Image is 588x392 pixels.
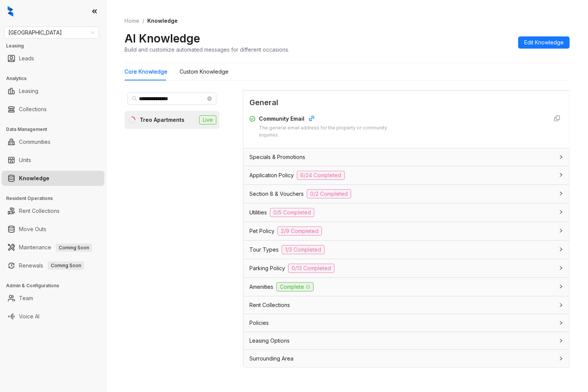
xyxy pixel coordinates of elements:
span: Section 8 & Vouchers [249,190,304,198]
li: Move Outs [2,222,104,237]
div: Community Email [259,115,391,124]
span: collapsed [559,338,563,343]
li: Units [2,153,104,168]
span: collapsed [559,303,563,307]
span: 0/5 Completed [270,208,314,217]
span: Application Policy [249,171,294,179]
h3: Analytics [6,75,106,82]
div: Section 8 & Vouchers0/2 Completed [243,185,569,203]
a: Communities [19,134,50,150]
div: Pet Policy2/9 Completed [243,222,569,240]
li: Leasing [2,83,104,99]
h3: Data Management [6,126,106,133]
li: Collections [2,102,104,117]
img: logo [8,6,13,17]
div: Application Policy6/24 Completed [243,166,569,184]
div: Utilities0/5 Completed [243,203,569,222]
li: Communities [2,134,104,150]
span: collapsed [559,284,563,289]
span: 6/24 Completed [297,171,345,180]
div: Surrounding Area [243,350,569,367]
li: Rent Collections [2,203,104,219]
span: Policies [249,319,269,327]
a: Collections [19,102,47,117]
a: Voice AI [19,309,39,324]
span: Coming Soon [56,244,92,252]
span: 0/13 Completed [288,264,334,273]
span: Specials & Promotions [249,153,305,161]
a: Leasing [19,83,38,99]
span: Fairfield [8,27,95,38]
a: Home [123,17,141,25]
span: collapsed [559,155,563,159]
a: RenewalsComing Soon [19,258,84,273]
div: Tour Types1/3 Completed [243,241,569,259]
span: Surrounding Area [249,354,293,363]
span: Pet Policy [249,227,274,235]
div: Specials & Promotions [243,148,569,166]
span: Knowledge [147,17,178,24]
div: AmenitiesComplete [243,278,569,296]
div: Parking Policy0/13 Completed [243,259,569,277]
a: Leads [19,51,34,66]
li: Leads [2,51,104,66]
li: Renewals [2,258,104,273]
span: Live [199,115,216,124]
span: General [249,97,563,109]
li: Voice AI [2,309,104,324]
span: collapsed [559,173,563,177]
span: Edit Knowledge [524,38,564,47]
li: Maintenance [2,240,104,255]
span: collapsed [559,266,563,270]
div: Leasing Options [243,332,569,349]
button: Edit Knowledge [518,36,570,49]
div: Rent Collections [243,296,569,314]
h2: AI Knowledge [125,31,200,46]
span: collapsed [559,191,563,196]
span: collapsed [559,228,563,233]
h3: Leasing [6,43,106,49]
div: The general email address for the property or community inquiries. [259,124,391,139]
span: collapsed [559,247,563,252]
span: search [132,96,137,101]
span: Parking Policy [249,264,285,272]
span: Tour Types [249,246,279,254]
span: collapsed [559,356,563,361]
span: Amenities [249,283,273,291]
span: close-circle [207,96,212,101]
li: Knowledge [2,171,104,186]
div: Policies [243,314,569,332]
li: / [142,17,144,25]
span: Leasing Options [249,337,290,345]
span: collapsed [559,321,563,325]
span: Rent Collections [249,301,290,309]
div: Treo Apartments [140,116,184,124]
h3: Resident Operations [6,195,106,202]
span: Complete [276,282,314,291]
span: 1/3 Completed [282,245,325,254]
a: Move Outs [19,222,46,237]
div: Build and customize automated messages for different occasions. [125,46,289,54]
a: Units [19,153,31,168]
h3: Admin & Configurations [6,282,106,289]
span: collapsed [559,210,563,214]
span: 2/9 Completed [277,227,322,236]
span: Coming Soon [48,261,84,270]
div: Custom Knowledge [180,68,229,76]
a: Rent Collections [19,203,60,219]
a: Knowledge [19,171,49,186]
span: 0/2 Completed [307,189,351,198]
div: Core Knowledge [125,68,167,76]
li: Team [2,291,104,306]
span: Utilities [249,208,267,217]
a: Team [19,291,33,306]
